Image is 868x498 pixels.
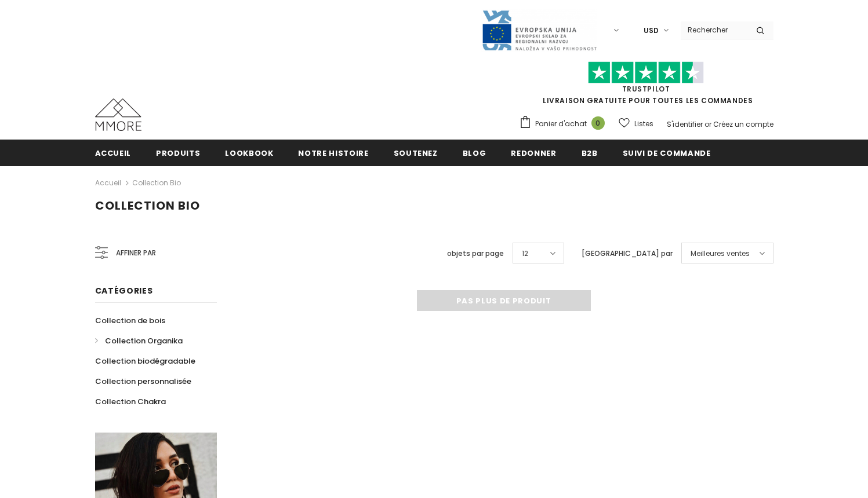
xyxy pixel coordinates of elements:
[105,335,183,346] span: Collection Organika
[511,148,556,159] span: Redonner
[481,25,597,35] a: Javni Razpis
[588,61,704,84] img: Faites confiance aux étoiles pilotes
[691,248,750,259] span: Meilleures ventes
[95,315,165,326] span: Collection de bois
[95,331,183,351] a: Collection Organika
[447,248,504,259] label: objets par page
[156,148,200,159] span: Produits
[116,247,156,259] span: Affiner par
[644,25,659,36] span: USD
[623,148,711,159] span: Suivi de commande
[95,98,141,131] img: Cas MMORE
[95,376,191,387] span: Collection personnalisée
[394,148,438,159] span: soutenez
[95,371,191,391] a: Collection personnalisée
[667,119,703,129] a: S'identifier
[95,197,200,214] span: Collection Bio
[522,248,528,259] span: 12
[95,148,132,159] span: Accueil
[394,140,438,166] a: soutenez
[622,84,670,94] a: TrustPilot
[225,140,273,166] a: Lookbook
[481,9,597,52] img: Javni Razpis
[132,178,181,188] a: Collection Bio
[95,140,132,166] a: Accueil
[511,140,556,166] a: Redonner
[298,148,368,159] span: Notre histoire
[535,118,587,130] span: Panier d'achat
[582,148,598,159] span: B2B
[156,140,200,166] a: Produits
[95,310,165,331] a: Collection de bois
[95,351,195,371] a: Collection biodégradable
[95,176,121,190] a: Accueil
[591,116,605,130] span: 0
[623,140,711,166] a: Suivi de commande
[582,140,598,166] a: B2B
[95,396,166,407] span: Collection Chakra
[634,118,653,130] span: Listes
[463,148,486,159] span: Blog
[519,115,611,133] a: Panier d'achat 0
[519,67,773,105] span: LIVRAISON GRATUITE POUR TOUTES LES COMMANDES
[225,148,273,159] span: Lookbook
[95,285,153,296] span: Catégories
[704,119,711,129] span: or
[298,140,368,166] a: Notre histoire
[463,140,486,166] a: Blog
[582,248,673,259] label: [GEOGRAPHIC_DATA] par
[619,113,653,134] a: Listes
[681,21,747,38] input: Search Site
[95,356,195,367] span: Collection biodégradable
[95,391,166,412] a: Collection Chakra
[713,119,773,129] a: Créez un compte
